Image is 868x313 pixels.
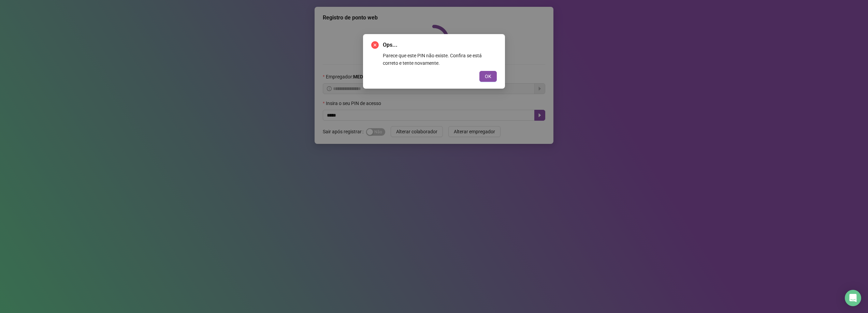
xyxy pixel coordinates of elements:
[485,73,491,80] span: OK
[371,41,379,49] span: close-circle
[383,52,497,67] div: Parece que este PIN não existe. Confira se está correto e tente novamente.
[845,290,861,306] div: Open Intercom Messenger
[479,71,497,82] button: OK
[383,41,497,49] span: Ops...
